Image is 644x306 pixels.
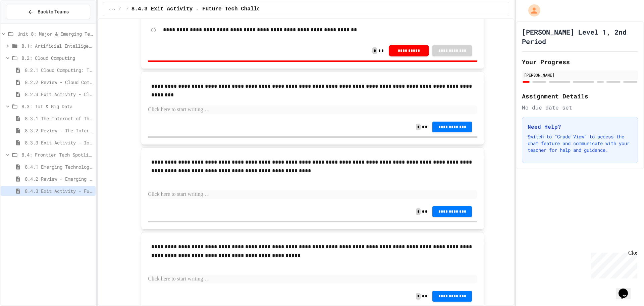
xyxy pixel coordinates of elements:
h1: [PERSON_NAME] Level 1, 2nd Period [522,27,638,46]
button: Back to Teams [6,5,90,19]
span: Back to Teams [38,8,69,15]
div: My Account [521,3,542,18]
p: Switch to "Grade View" to access the chat feature and communicate with your teacher for help and ... [528,133,632,154]
span: 8.1: Artificial Intelligence Basics [21,42,93,49]
span: Unit 8: Major & Emerging Technologies [17,30,93,37]
span: 8.4: Frontier Tech Spotlight [21,151,93,158]
span: / [118,6,121,12]
span: 8.3.3 Exit Activity - IoT Data Detective Challenge [25,139,93,146]
span: 8.3.2 Review - The Internet of Things and Big Data [25,127,93,134]
span: ... [109,6,116,12]
h3: Need Help? [528,123,632,131]
iframe: chat widget [588,250,637,278]
h2: Assignment Details [522,91,638,101]
span: 8.2.2 Review - Cloud Computing [25,79,93,86]
span: 8.4.3 Exit Activity - Future Tech Challenge [131,5,270,13]
span: 8.3.1 The Internet of Things and Big Data: Our Connected Digital World [25,115,93,122]
span: 8.2.1 Cloud Computing: Transforming the Digital World [25,67,93,74]
div: [PERSON_NAME] [524,72,636,78]
div: No due date set [522,103,638,112]
span: 8.2: Cloud Computing [21,54,93,61]
span: / [126,6,129,12]
span: 8.4.3 Exit Activity - Future Tech Challenge [25,187,93,194]
iframe: chat widget [616,279,637,299]
h2: Your Progress [522,57,638,67]
span: 8.4.2 Review - Emerging Technologies: Shaping Our Digital Future [25,175,93,182]
span: 8.3: IoT & Big Data [21,103,93,110]
span: 8.4.1 Emerging Technologies: Shaping Our Digital Future [25,163,93,170]
div: Chat with us now!Close [3,3,46,43]
span: 8.2.3 Exit Activity - Cloud Service Detective [25,91,93,98]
